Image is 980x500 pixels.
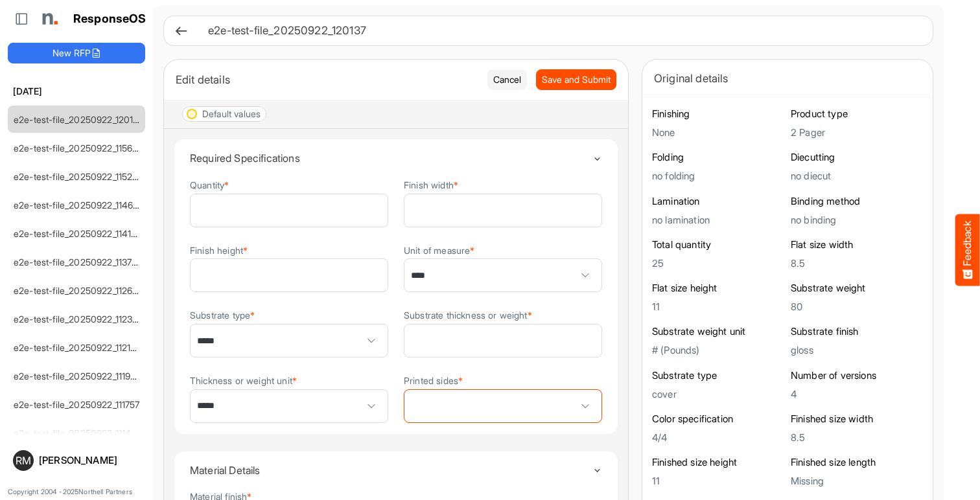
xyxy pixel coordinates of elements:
[190,180,229,190] label: Quantity
[791,258,923,269] h5: 8.5
[791,127,923,138] h5: 2 Pager
[791,108,923,120] h6: Product type
[652,170,784,181] h5: no folding
[487,69,527,90] button: Cancel
[14,370,142,381] a: e2e-test-file_20250922_111950
[652,127,784,138] h5: None
[8,84,145,98] h6: [DATE]
[791,195,923,208] h6: Binding method
[652,282,784,295] h6: Flat size height
[176,71,478,89] div: Edit details
[791,369,923,382] h6: Number of versions
[955,214,980,286] button: Feedback
[791,413,923,426] h6: Finished size width
[652,369,784,382] h6: Substrate type
[14,171,141,182] a: e2e-test-file_20250922_115221
[190,464,592,476] h4: Material Details
[190,310,255,320] label: Substrate type
[791,238,923,251] h6: Flat size width
[8,43,145,63] button: New RFP
[652,413,784,426] h6: Color specification
[654,69,921,87] div: Original details
[404,180,458,190] label: Finish width
[404,376,463,385] label: Printed sides
[14,142,141,153] a: e2e-test-file_20250922_115612
[16,455,31,466] span: RM
[208,25,912,36] h6: e2e-test-file_20250922_120137
[14,399,140,410] a: e2e-test-file_20250922_111757
[791,475,923,486] h5: Missing
[190,245,248,255] label: Finish height
[202,109,261,119] div: Default values
[190,139,602,177] summary: Toggle content
[190,152,592,164] h4: Required Specifications
[14,199,144,210] a: e2e-test-file_20250922_114626
[190,376,297,385] label: Thickness or weight unit
[14,256,144,267] a: e2e-test-file_20250922_113700
[36,6,62,32] img: Northell
[652,432,784,443] h5: 4/4
[791,325,923,338] h6: Substrate finish
[652,238,784,251] h6: Total quantity
[536,69,616,90] button: Save and Submit Progress
[14,114,143,125] a: e2e-test-file_20250922_120137
[791,432,923,443] h5: 8.5
[652,195,784,208] h6: Lamination
[652,301,784,312] h5: 11
[791,214,923,225] h5: no binding
[542,73,611,87] span: Save and Submit
[14,228,142,239] a: e2e-test-file_20250922_114138
[73,12,146,26] h1: ResponseOS
[652,475,784,486] h5: 11
[190,451,602,489] summary: Toggle content
[791,456,923,469] h6: Finished size length
[652,108,784,120] h6: Finishing
[14,342,141,353] a: e2e-test-file_20250922_112147
[404,245,475,255] label: Unit of measure
[14,285,144,296] a: e2e-test-file_20250922_112643
[652,456,784,469] h6: Finished size height
[791,282,923,295] h6: Substrate weight
[404,310,532,320] label: Substrate thickness or weight
[652,325,784,338] h6: Substrate weight unit
[791,389,923,400] h5: 4
[39,455,140,465] div: [PERSON_NAME]
[652,151,784,164] h6: Folding
[652,258,784,269] h5: 25
[652,389,784,400] h5: cover
[652,345,784,356] h5: # (Pounds)
[791,345,923,356] h5: gloss
[791,151,923,164] h6: Diecutting
[791,301,923,312] h5: 80
[652,214,784,225] h5: no lamination
[14,313,144,324] a: e2e-test-file_20250922_112320
[791,170,923,181] h5: no diecut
